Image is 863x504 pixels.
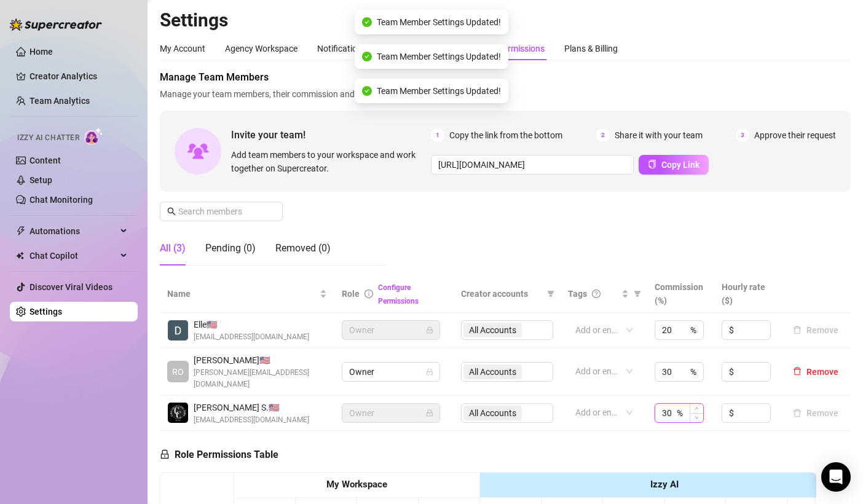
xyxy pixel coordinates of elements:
span: [PERSON_NAME][EMAIL_ADDRESS][DOMAIN_NAME] [194,367,327,390]
div: Manage Team & Permissions [435,42,545,55]
button: Remove [788,406,843,420]
span: thunderbolt [16,226,26,236]
a: Setup [30,175,52,185]
span: Creator accounts [461,287,542,301]
span: 1 [431,128,444,142]
button: Copy Link [639,155,709,175]
div: My Account [160,42,205,55]
a: Chat Monitoring [30,195,93,205]
span: lock [426,326,433,334]
span: copy [648,160,656,168]
span: [EMAIL_ADDRESS][DOMAIN_NAME] [194,331,309,343]
span: lock [426,409,433,417]
button: Remove [788,323,843,337]
div: Agency Workspace [225,42,298,55]
th: Commission (%) [647,275,714,313]
th: Hourly rate ($) [714,275,781,313]
span: lock [426,368,433,376]
span: Copy the link from the bottom [449,128,562,142]
span: check-circle [362,86,372,96]
span: down [695,415,699,420]
span: 3 [736,128,749,142]
a: Team Analytics [30,96,90,106]
span: Tags [568,287,587,301]
span: Team Member Settings Updated! [377,15,501,29]
th: Name [160,275,334,313]
a: Content [30,156,61,165]
span: filter [545,285,557,303]
div: All (3) [160,241,186,256]
a: Home [30,47,53,57]
span: Add team members to your workspace and work together on Supercreator. [231,148,426,175]
span: Name [167,287,317,301]
img: Elle [168,320,188,341]
span: check-circle [362,52,372,61]
div: Notifications and Reports [317,42,415,55]
span: filter [547,290,554,297]
span: delete [793,367,802,376]
span: Izzy AI Chatter [17,132,79,144]
span: Copy Link [661,160,699,170]
span: Elle 🇺🇸 [194,318,309,331]
span: up [695,406,699,411]
span: search [167,207,176,216]
div: Open Intercom Messenger [821,462,851,492]
span: Owner [349,363,433,381]
div: Plans & Billing [564,42,618,55]
span: Approve their request [754,128,836,142]
span: Invite your team! [231,127,431,143]
span: RO [172,365,184,379]
strong: My Workspace [326,479,387,490]
span: Owner [349,404,433,422]
span: Role [342,289,360,299]
div: Pending (0) [205,241,256,256]
strong: Izzy AI [650,479,679,490]
span: info-circle [365,289,373,298]
span: question-circle [592,289,601,298]
span: Decrease Value [690,413,703,422]
span: filter [634,290,641,297]
a: Configure Permissions [378,283,419,305]
span: Team Member Settings Updated! [377,84,501,98]
span: Automations [30,221,117,241]
span: Owner [349,321,433,339]
button: Remove [788,364,843,379]
span: Manage Team Members [160,70,851,85]
span: [EMAIL_ADDRESS][DOMAIN_NAME] [194,414,309,426]
img: logo-BBDzfeDw.svg [10,18,102,31]
a: Creator Analytics [30,66,128,86]
span: Increase Value [690,404,703,413]
span: lock [160,449,170,459]
img: AI Chatter [84,127,103,145]
span: 2 [596,128,610,142]
img: Landry St.patrick [168,403,188,423]
span: Remove [806,367,838,377]
span: Team Member Settings Updated! [377,50,501,63]
input: Search members [178,205,266,218]
img: Chat Copilot [16,251,24,260]
span: [PERSON_NAME] S. 🇺🇸 [194,401,309,414]
a: Settings [30,307,62,317]
span: Manage your team members, their commission and hourly rate, and their permissions. [160,87,851,101]
div: Removed (0) [275,241,331,256]
a: Discover Viral Videos [30,282,112,292]
h5: Role Permissions Table [160,447,278,462]
span: Chat Copilot [30,246,117,266]
span: filter [631,285,644,303]
span: Share it with your team [615,128,703,142]
h2: Settings [160,9,851,32]
span: [PERSON_NAME] 🇺🇸 [194,353,327,367]
span: check-circle [362,17,372,27]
